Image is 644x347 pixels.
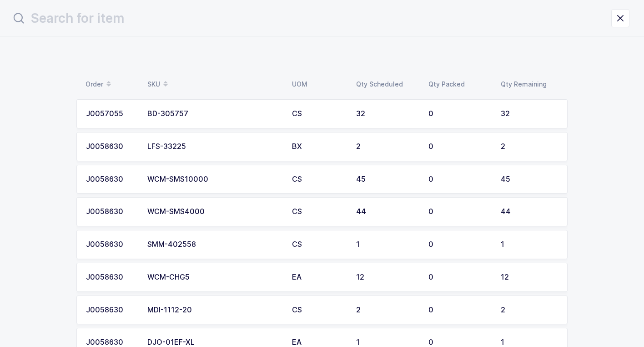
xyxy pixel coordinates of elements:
[86,77,136,92] div: Order
[611,9,629,27] button: close drawer
[356,175,418,184] div: 45
[356,110,418,118] div: 32
[147,306,281,314] div: MDI-1112-20
[86,143,136,151] div: J0058630
[428,81,490,88] div: Qty Packed
[501,240,558,249] div: 1
[292,81,345,88] div: UOM
[86,175,136,184] div: J0058630
[147,77,281,92] div: SKU
[356,273,418,281] div: 12
[292,175,345,184] div: CS
[356,338,418,347] div: 1
[356,143,418,151] div: 2
[501,81,562,88] div: Qty Remaining
[501,208,558,216] div: 44
[292,208,345,216] div: CS
[147,143,281,151] div: LFS-33225
[501,306,558,314] div: 2
[292,306,345,314] div: CS
[86,110,136,118] div: J0057055
[292,110,345,118] div: CS
[428,208,490,216] div: 0
[356,208,418,216] div: 44
[428,143,490,151] div: 0
[428,175,490,184] div: 0
[86,338,136,347] div: J0058630
[501,143,558,151] div: 2
[292,338,345,347] div: EA
[428,306,490,314] div: 0
[292,273,345,281] div: EA
[147,240,281,249] div: SMM-402558
[356,240,418,249] div: 1
[86,240,136,249] div: J0058630
[428,338,490,347] div: 0
[86,306,136,314] div: J0058630
[501,273,558,281] div: 12
[292,240,345,249] div: CS
[356,306,418,314] div: 2
[86,208,136,216] div: J0058630
[292,143,345,151] div: BX
[501,175,558,184] div: 45
[501,110,558,118] div: 32
[428,240,490,249] div: 0
[147,110,281,118] div: BD-305757
[501,338,558,347] div: 1
[11,7,611,29] input: Search for item
[147,208,281,216] div: WCM-SMS4000
[147,175,281,184] div: WCM-SMS10000
[356,81,418,88] div: Qty Scheduled
[86,273,136,281] div: J0058630
[147,338,281,347] div: DJO-01EF-XL
[147,273,281,281] div: WCM-CHG5
[428,110,490,118] div: 0
[428,273,490,281] div: 0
